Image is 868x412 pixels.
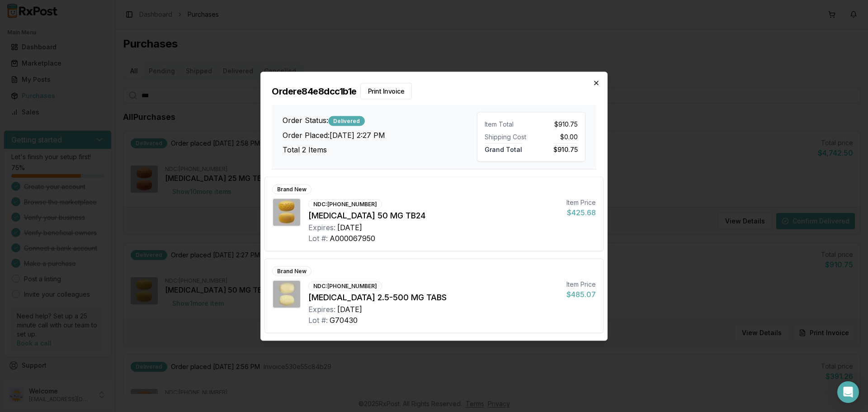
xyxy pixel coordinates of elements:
div: Lot #: [308,232,328,243]
h3: Total 2 Items [283,144,477,155]
div: [MEDICAL_DATA] 50 MG TB24 [308,209,559,222]
h3: Order Placed: [DATE] 2:27 PM [283,130,477,141]
div: Lot #: [308,314,328,325]
div: Expires: [308,303,335,314]
div: Item Price [566,279,596,289]
button: Print Invoice [360,83,412,99]
div: [DATE] [337,303,362,314]
div: Delivered [328,116,365,126]
div: $425.68 [566,207,596,218]
div: $485.07 [566,289,596,299]
div: $910.75 [535,119,578,128]
div: Brand New [272,266,311,276]
h3: Order Status: [283,115,477,126]
div: Item Price [566,198,596,207]
div: Item Total [485,119,528,128]
div: NDC: [PHONE_NUMBER] [308,281,382,291]
div: [DATE] [337,222,362,232]
img: Myrbetriq 50 MG TB24 [273,199,300,226]
div: Expires: [308,222,335,232]
img: Jentadueto 2.5-500 MG TABS [273,280,300,308]
div: Shipping Cost [485,132,528,141]
div: NDC: [PHONE_NUMBER] [308,199,382,209]
span: Grand Total [485,143,522,153]
div: A000067950 [330,232,375,243]
span: $910.75 [553,143,578,153]
h2: Order e84e8dcc1b1e [272,83,596,99]
div: Brand New [272,184,311,194]
div: [MEDICAL_DATA] 2.5-500 MG TABS [308,291,559,303]
div: G70430 [330,314,358,325]
div: $0.00 [535,132,578,141]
